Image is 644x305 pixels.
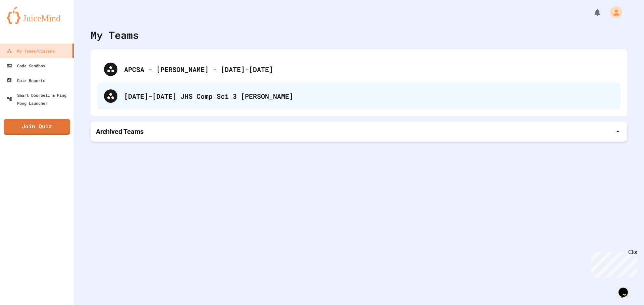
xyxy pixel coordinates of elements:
div: Quiz Reports [7,76,45,84]
iframe: chat widget [616,278,637,298]
div: [DATE]-[DATE] JHS Comp Sci 3 [PERSON_NAME] [124,91,614,101]
iframe: chat widget [588,249,637,278]
div: My Account [603,5,624,20]
div: My Teams [91,27,139,43]
div: APCSA - [PERSON_NAME] - [DATE]-[DATE] [97,56,621,83]
img: logo-orange.svg [7,7,67,24]
div: Code Sandbox [7,62,45,70]
div: APCSA - [PERSON_NAME] - [DATE]-[DATE] [124,64,614,74]
p: Archived Teams [96,127,144,136]
a: Join Quiz [4,119,70,135]
div: Smart Doorbell & Ping Pong Launcher [7,91,71,107]
div: My Notifications [581,7,603,18]
div: My Teams/Classes [7,47,55,55]
div: [DATE]-[DATE] JHS Comp Sci 3 [PERSON_NAME] [97,83,621,109]
div: Chat with us now!Close [3,3,46,43]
